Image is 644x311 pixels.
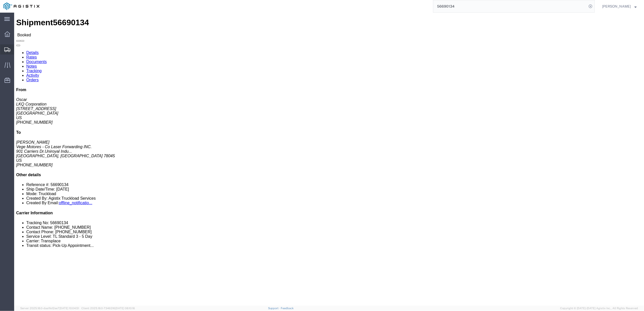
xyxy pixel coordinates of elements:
iframe: FS Legacy Container [14,13,644,306]
button: [PERSON_NAME] [602,3,637,9]
img: logo [4,3,39,10]
span: Client: 2025.18.0-7346316 [81,307,135,310]
span: [DATE] 10:04:51 [59,307,79,310]
a: Support [268,307,281,310]
span: Copyright © [DATE]-[DATE] Agistix Inc., All Rights Reserved [560,306,638,310]
input: Search for shipment number, reference number [433,0,587,12]
span: Server: 2025.18.0-daa1fe12ee7 [20,307,79,310]
span: Jorge Hinojosa [602,4,631,9]
a: Feedback [281,307,294,310]
span: [DATE] 08:10:16 [115,307,135,310]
